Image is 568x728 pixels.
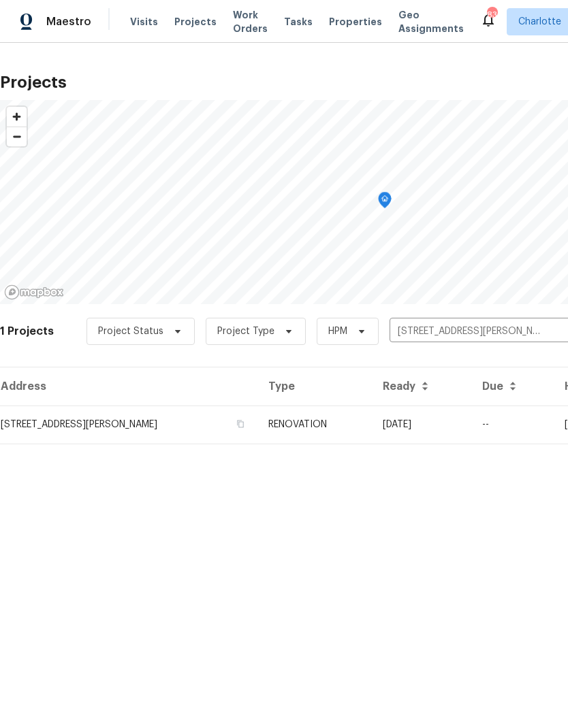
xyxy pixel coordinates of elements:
th: Due [471,367,554,406]
span: Project Type [217,325,274,338]
span: Properties [329,15,382,29]
div: Map marker [378,192,392,213]
button: Zoom out [7,127,27,146]
th: Ready [372,367,471,406]
td: RENOVATION [257,406,372,444]
span: Geo Assignments [398,8,464,35]
span: Projects [174,15,217,29]
span: HPM [328,325,347,338]
button: Zoom in [7,107,27,127]
span: Work Orders [233,8,268,35]
span: Visits [130,15,158,29]
span: Maestro [46,15,91,29]
td: -- [471,406,554,444]
span: Zoom out [7,127,27,146]
input: Search projects [390,321,546,342]
button: Copy Address [234,418,247,430]
td: [DATE] [372,406,471,444]
a: Mapbox homepage [4,284,64,300]
span: Charlotte [518,15,561,29]
span: Tasks [284,17,313,27]
span: Project Status [98,325,163,338]
div: 83 [487,8,496,22]
th: Type [257,367,372,406]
